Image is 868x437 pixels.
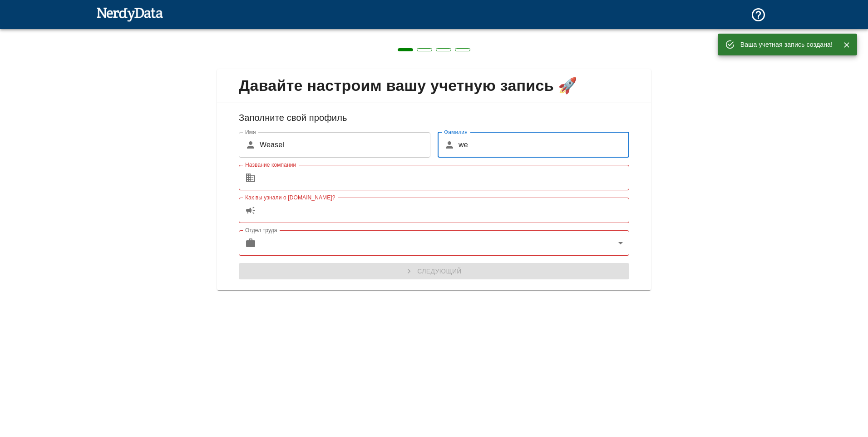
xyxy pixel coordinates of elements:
div: Ваша учетная запись создана! [740,36,833,53]
img: NerdyData.com [96,5,163,23]
label: Имя [245,128,256,136]
button: Поддержка и документация [745,1,772,28]
label: Название компании [245,161,296,169]
button: Закрывать [840,38,853,52]
label: Фамилия [444,128,468,136]
span: Давайте настроим вашу учетную запись 🚀 [224,76,644,95]
label: Отдел труда [245,226,277,234]
h6: Заполните свой профиль [224,110,644,132]
label: Как вы узнали о [DOMAIN_NAME]? [245,194,335,201]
